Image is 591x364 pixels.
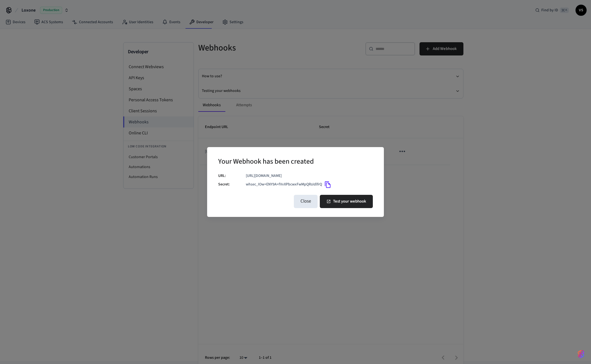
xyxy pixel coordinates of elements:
[578,350,584,358] img: SeamLogoGradient.69752ec5.svg
[218,154,314,171] h2: Your Webhook has been created
[320,195,373,208] button: Test your webhook
[246,182,322,187] p: whsec_IOw+ENY9A+fVvXPbcwxFwMpQRsIdlfrQ
[218,173,246,179] p: URL:
[246,173,373,179] p: [URL][DOMAIN_NAME]
[218,182,246,187] p: Secret:
[322,179,334,190] button: Copy
[294,195,318,208] button: Close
